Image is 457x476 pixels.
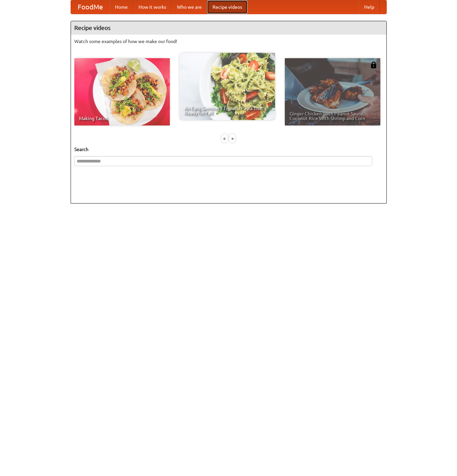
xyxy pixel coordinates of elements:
a: Making Tacos [74,58,170,125]
a: FoodMe [71,0,110,14]
span: Making Tacos [79,116,165,121]
img: 483408.png [370,62,377,68]
h5: Search [74,146,383,153]
a: Help [359,0,380,14]
a: Home [110,0,133,14]
div: » [229,134,235,143]
a: Who we are [172,0,207,14]
a: An Easy, Summery Tomato Pasta That's Ready for Fall [180,53,275,120]
a: Recipe videos [207,0,247,14]
p: Watch some examples of how we make our food! [74,38,383,45]
span: An Easy, Summery Tomato Pasta That's Ready for Fall [184,106,270,115]
h4: Recipe videos [71,21,386,35]
div: « [222,134,228,143]
a: How it works [133,0,172,14]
